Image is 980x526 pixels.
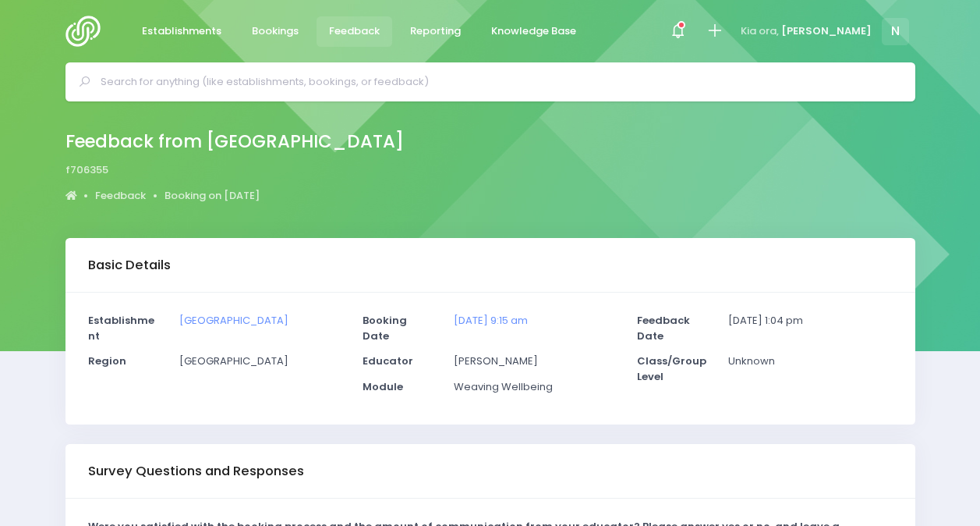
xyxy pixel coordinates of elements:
span: Knowledge Base [491,23,576,39]
a: Reporting [398,16,474,47]
a: Feedback [95,188,146,204]
span: Bookings [252,23,299,39]
span: N [882,18,909,45]
strong: Class/Group Level [637,354,706,384]
p: Weaving Wellbeing [454,379,617,395]
strong: Establishment [88,313,154,343]
p: Unknown [728,354,892,369]
a: Feedback [317,16,393,47]
span: Reporting [410,23,461,39]
h3: Basic Details [88,258,171,273]
a: Booking on [DATE] [165,188,260,204]
h2: Feedback from [GEOGRAPHIC_DATA] [65,131,404,152]
input: Search for anything (like establishments, bookings, or feedback) [101,70,893,94]
span: Kia ora, [741,23,779,39]
span: Feedback [329,23,380,39]
span: [PERSON_NAME] [781,23,872,39]
a: [DATE] 9:15 am [454,313,528,328]
strong: Feedback Date [637,313,690,343]
span: Establishments [142,23,221,39]
a: Bookings [239,16,312,47]
img: Logo [65,16,110,47]
h3: Survey Questions and Responses [88,464,304,479]
span: f706355 [65,162,108,178]
a: Knowledge Base [479,16,589,47]
a: [GEOGRAPHIC_DATA] [179,313,288,328]
a: Establishments [129,16,235,47]
p: [DATE] 1:04 pm [728,313,892,329]
strong: Module [363,379,403,394]
p: [PERSON_NAME] [454,354,617,369]
strong: Educator [363,354,413,368]
strong: Booking Date [363,313,407,343]
strong: Region [88,354,126,368]
div: [GEOGRAPHIC_DATA] [170,354,353,379]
